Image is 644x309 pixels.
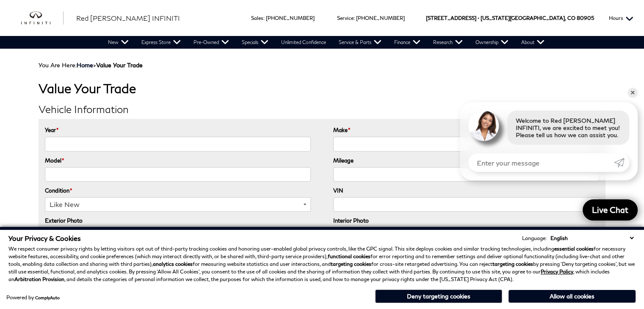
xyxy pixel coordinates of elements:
span: : [354,15,355,21]
strong: analytics cookies [153,261,193,267]
a: Ownership [469,36,515,49]
span: Live Chat [588,204,633,215]
span: > [77,61,143,69]
label: Year [45,125,58,135]
label: Mileage [333,156,354,165]
span: : [263,15,265,21]
span: Service [337,15,354,21]
label: Exterior Photo [45,216,83,225]
a: Research [427,36,469,49]
strong: targeting cookies [331,261,371,267]
a: Pre-Owned [187,36,235,49]
a: ComplyAuto [35,295,60,300]
div: Language: [522,236,547,241]
nav: Main Navigation [102,36,551,49]
label: Condition [45,186,72,195]
span: Your Privacy & Cookies [8,234,81,242]
button: Deny targeting cookies [375,290,502,303]
span: Red [PERSON_NAME] INFINITI [76,14,180,22]
a: Specials [235,36,275,49]
h2: Vehicle Information [39,104,605,115]
h1: Value Your Trade [39,81,605,95]
label: Model [45,156,64,165]
div: Welcome to Red [PERSON_NAME] INFINITI, we are excited to meet you! Please tell us how we can assi... [507,110,629,145]
strong: essential cookies [554,246,594,252]
input: Enter your message [468,153,614,172]
img: Agent profile photo [468,110,499,141]
span: Sales [251,15,263,21]
a: Red [PERSON_NAME] INFINITI [76,13,180,23]
select: Language Select [548,234,636,242]
label: VIN [333,186,343,195]
a: Live Chat [583,199,638,221]
a: Privacy Policy [541,268,573,275]
strong: functional cookies [328,253,370,259]
a: [PHONE_NUMBER] [266,15,315,21]
label: Make [333,125,350,135]
a: [PHONE_NUMBER] [356,15,405,21]
a: Express Store [135,36,187,49]
span: You Are Here: [39,61,143,69]
a: Unlimited Confidence [275,36,332,49]
p: We respect consumer privacy rights by letting visitors opt out of third-party tracking cookies an... [8,245,636,283]
a: New [102,36,135,49]
strong: Value Your Trade [96,61,143,69]
a: Home [77,61,93,69]
div: Powered by [6,295,60,300]
a: Finance [388,36,427,49]
a: infiniti [21,11,64,25]
strong: targeting cookies [492,261,533,267]
strong: Arbitration Provision [14,276,64,282]
a: About [515,36,551,49]
button: Allow all cookies [509,290,636,303]
img: INFINITI [21,11,64,25]
div: Breadcrumbs [39,61,605,69]
a: Submit [614,153,629,172]
label: Interior Photo [333,216,369,225]
a: [STREET_ADDRESS] • [US_STATE][GEOGRAPHIC_DATA], CO 80905 [426,15,594,21]
a: Service & Parts [332,36,388,49]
